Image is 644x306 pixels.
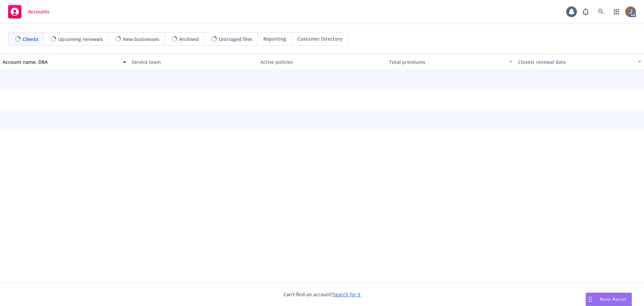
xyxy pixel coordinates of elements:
a: Search for it [333,291,361,298]
button: Active policies [258,54,386,70]
span: Nova Assist [600,296,626,302]
div: Service team [131,58,255,65]
span: Clients [22,36,38,43]
a: Report a Bug [579,5,592,18]
span: Reporting [263,35,286,42]
a: Search [594,5,608,18]
span: Archived [179,36,199,43]
a: Switch app [610,5,623,18]
div: Total premiums [389,58,505,65]
div: Account name, DBA [3,58,119,65]
button: Service team [129,54,258,70]
button: Closest renewal date [515,54,644,70]
a: Accounts [5,2,52,21]
span: Can't find an account? [283,291,361,298]
span: Untriaged files [219,36,252,43]
button: Nova Assist [586,293,632,306]
span: Upcoming renewals [58,36,103,43]
span: Customer Directory [297,35,342,42]
div: Drag to move [586,293,594,306]
img: photo [625,6,636,17]
span: New businesses [123,36,159,43]
div: Closest renewal date [518,58,634,65]
button: Total premiums [386,54,515,70]
div: Active policies [260,58,384,65]
span: Accounts [28,9,49,14]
